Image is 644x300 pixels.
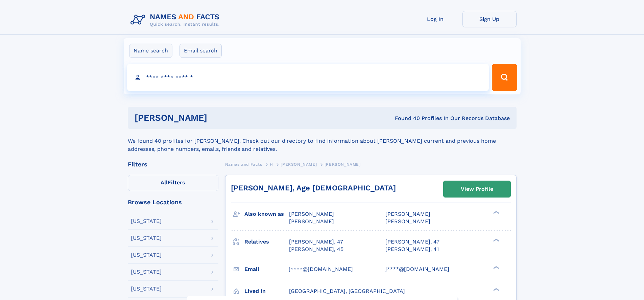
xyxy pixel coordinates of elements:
[492,64,517,91] button: Search Button
[492,238,500,242] div: ❯
[127,64,489,91] input: search input
[128,175,218,191] label: Filters
[385,238,439,246] a: [PERSON_NAME], 47
[161,179,168,186] span: All
[131,252,162,258] div: [US_STATE]
[289,238,343,246] a: [PERSON_NAME], 47
[289,288,405,294] span: [GEOGRAPHIC_DATA], [GEOGRAPHIC_DATA]
[128,11,225,29] img: Logo Names and Facts
[128,129,517,153] div: We found 40 profiles for [PERSON_NAME]. Check out our directory to find information about [PERSON...
[131,286,162,292] div: [US_STATE]
[135,114,301,122] h1: [PERSON_NAME]
[325,162,361,167] span: [PERSON_NAME]
[129,44,172,58] label: Name search
[244,208,289,220] h3: Also known as
[462,11,517,27] a: Sign Up
[128,161,218,167] div: Filters
[131,218,162,224] div: [US_STATE]
[231,184,396,192] a: [PERSON_NAME], Age [DEMOGRAPHIC_DATA]
[385,246,439,253] a: [PERSON_NAME], 41
[128,199,218,205] div: Browse Locations
[270,162,273,167] span: H
[461,181,493,197] div: View Profile
[492,210,500,215] div: ❯
[131,235,162,241] div: [US_STATE]
[244,285,289,297] h3: Lived in
[131,269,162,275] div: [US_STATE]
[270,160,273,168] a: H
[281,160,317,168] a: [PERSON_NAME]
[180,44,222,58] label: Email search
[289,211,334,217] span: [PERSON_NAME]
[408,11,462,27] a: Log In
[492,265,500,270] div: ❯
[289,246,343,253] a: [PERSON_NAME], 45
[281,162,317,167] span: [PERSON_NAME]
[301,115,510,122] div: Found 40 Profiles In Our Records Database
[492,287,500,292] div: ❯
[385,218,430,225] span: [PERSON_NAME]
[444,181,510,197] a: View Profile
[244,263,289,275] h3: Email
[225,160,262,168] a: Names and Facts
[289,218,334,225] span: [PERSON_NAME]
[385,211,430,217] span: [PERSON_NAME]
[244,236,289,248] h3: Relatives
